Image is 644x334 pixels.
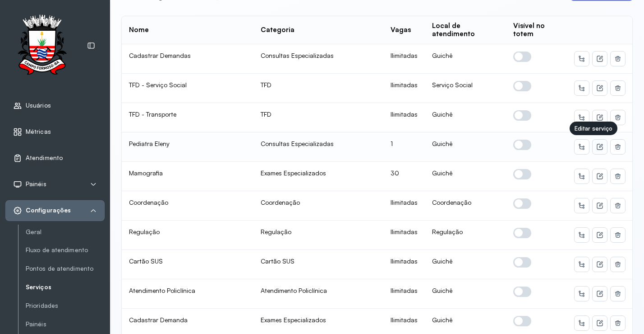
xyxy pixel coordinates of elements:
[383,44,425,74] td: Ilimitadas
[13,101,97,110] a: Usuários
[432,22,499,39] div: Local de atendimento
[261,110,376,118] div: TFD
[26,283,105,291] a: Serviços
[391,26,411,34] div: Vagas
[261,228,376,236] div: Regulação
[26,320,105,328] a: Painéis
[122,74,253,103] td: TFD - Serviço Social
[425,279,506,309] td: Guichê
[26,319,105,330] a: Painéis
[26,302,105,310] a: Prioridades
[425,44,506,74] td: Guichê
[26,154,63,162] span: Atendimento
[122,279,253,309] td: Atendimento Policlínica
[383,132,425,162] td: 1
[122,132,253,162] td: Pediatra Eleny
[383,221,425,250] td: Ilimitadas
[425,221,506,250] td: Regulação
[425,162,506,191] td: Guichê
[26,300,105,311] a: Prioridades
[261,140,376,148] div: Consultas Especializadas
[261,81,376,89] div: TFD
[26,246,105,254] a: Fluxo de atendimento
[383,74,425,103] td: Ilimitadas
[26,282,105,293] a: Serviços
[425,132,506,162] td: Guichê
[261,198,376,207] div: Coordenação
[26,226,105,238] a: Geral
[122,103,253,132] td: TFD - Transporte
[122,221,253,250] td: Regulação
[383,191,425,221] td: Ilimitadas
[383,250,425,279] td: Ilimitadas
[26,128,51,136] span: Métricas
[122,162,253,191] td: Mamografia
[261,257,376,265] div: Cartão SUS
[26,102,51,109] span: Usuários
[425,191,506,221] td: Coordenação
[383,162,425,191] td: 30
[122,191,253,221] td: Coordenação
[383,103,425,132] td: Ilimitadas
[26,245,105,256] a: Fluxo de atendimento
[26,207,71,214] span: Configurações
[129,26,149,34] div: Nome
[26,228,105,236] a: Geral
[26,180,46,188] span: Painéis
[383,279,425,309] td: Ilimitadas
[13,127,97,136] a: Métricas
[261,287,376,295] div: Atendimento Policlínica
[425,74,506,103] td: Serviço Social
[122,250,253,279] td: Cartão SUS
[261,316,376,324] div: Exames Especializados
[261,169,376,177] div: Exames Especializados
[26,263,105,274] a: Pontos de atendimento
[261,52,376,60] div: Consultas Especializadas
[13,154,97,163] a: Atendimento
[26,265,105,273] a: Pontos de atendimento
[9,14,74,77] img: Logotipo do estabelecimento
[425,103,506,132] td: Guichê
[513,22,560,39] div: Visível no totem
[261,26,294,34] div: Categoria
[122,44,253,74] td: Cadastrar Demandas
[425,250,506,279] td: Guichê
